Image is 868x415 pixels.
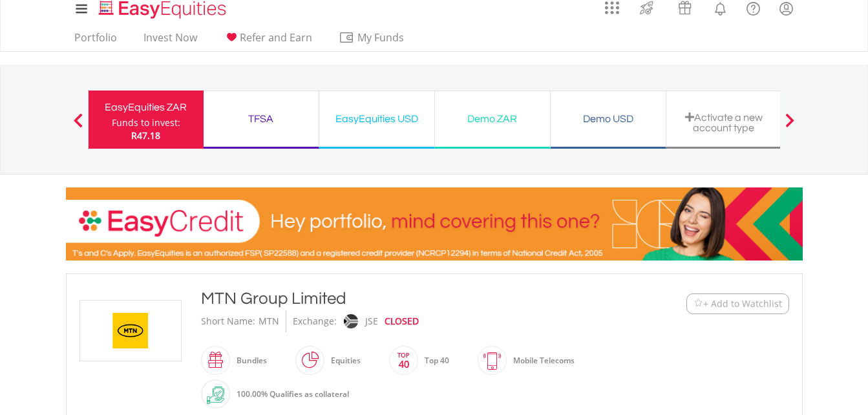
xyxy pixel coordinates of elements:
div: Short Name: [201,310,255,332]
div: Top 40 [418,345,449,376]
div: Demo USD [558,110,658,128]
img: EasyCredit Promotion Banner [66,187,803,261]
div: MTN Group Limited [201,287,607,310]
img: grid-menu-icon.svg [605,1,619,15]
a: Portfolio [69,31,122,51]
button: Watchlist + Add to Watchlist [686,293,789,314]
img: jse.png [343,314,357,328]
div: EasyEquities USD [327,110,427,128]
div: TFSA [211,110,311,128]
div: Funds to invest: [112,116,180,129]
span: Refer and Earn [240,30,312,45]
div: Activate a new account type [674,112,774,133]
div: CLOSED [385,310,419,332]
img: Watchlist [693,299,703,308]
div: Demo ZAR [443,110,542,128]
div: Bundles [230,345,267,376]
div: Equities [324,345,361,376]
span: My Funds [339,29,423,46]
img: collateral-qualifying-green.svg [207,387,224,404]
div: EasyEquities ZAR [96,98,196,116]
span: 100.00% Qualifies as collateral [237,388,349,399]
img: EQU.ZA.MTN.png [82,301,179,361]
div: Mobile Telecoms [507,345,575,376]
a: Refer and Earn [218,31,317,51]
a: Invest Now [138,31,202,51]
div: MTN [259,310,279,332]
div: Exchange: [293,310,337,332]
div: JSE [365,310,378,332]
span: R47.18 [131,129,160,142]
span: + Add to Watchlist [703,297,782,310]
